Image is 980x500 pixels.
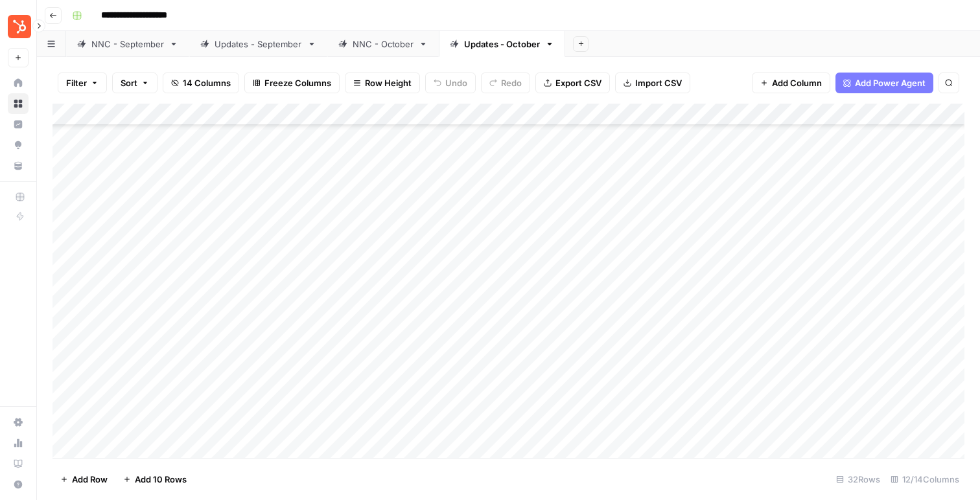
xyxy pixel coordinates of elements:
a: Updates - October [439,31,565,57]
a: Learning Hub [8,453,29,474]
button: Freeze Columns [244,73,340,93]
span: Export CSV [555,76,601,89]
a: Updates - September [189,31,327,57]
span: Add Row [72,473,108,486]
span: Row Height [365,76,412,89]
div: 12/14 Columns [885,469,964,490]
button: Add Column [752,73,830,93]
span: Add Power Agent [855,76,926,89]
span: Add 10 Rows [135,473,187,486]
div: NNC - September [91,38,164,51]
button: Import CSV [615,73,690,93]
button: Filter [58,73,107,93]
a: NNC - October [327,31,439,57]
button: Export CSV [535,73,610,93]
button: 14 Columns [163,73,239,93]
a: Browse [8,93,29,114]
span: Filter [66,76,87,89]
img: Blog Content Action Plan Logo [8,15,31,38]
span: Undo [445,76,467,89]
a: Usage [8,433,29,453]
a: Opportunities [8,135,29,155]
button: Workspace: Blog Content Action Plan [8,10,29,43]
button: Help + Support [8,474,29,495]
a: Home [8,73,29,93]
span: 14 Columns [183,76,231,89]
div: 32 Rows [831,469,885,490]
button: Redo [481,73,530,93]
span: Sort [121,76,137,89]
div: NNC - October [353,38,414,51]
button: Add Row [52,469,115,490]
a: Settings [8,412,29,433]
span: Freeze Columns [264,76,331,89]
a: Insights [8,114,29,135]
span: Redo [501,76,522,89]
button: Add Power Agent [835,73,933,93]
button: Add 10 Rows [115,469,194,490]
div: Updates - September [215,38,302,51]
a: NNC - September [66,31,189,57]
button: Undo [425,73,476,93]
a: Your Data [8,155,29,176]
div: Updates - October [464,38,540,51]
span: Add Column [772,76,822,89]
span: Import CSV [635,76,682,89]
button: Row Height [345,73,420,93]
button: Sort [112,73,157,93]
